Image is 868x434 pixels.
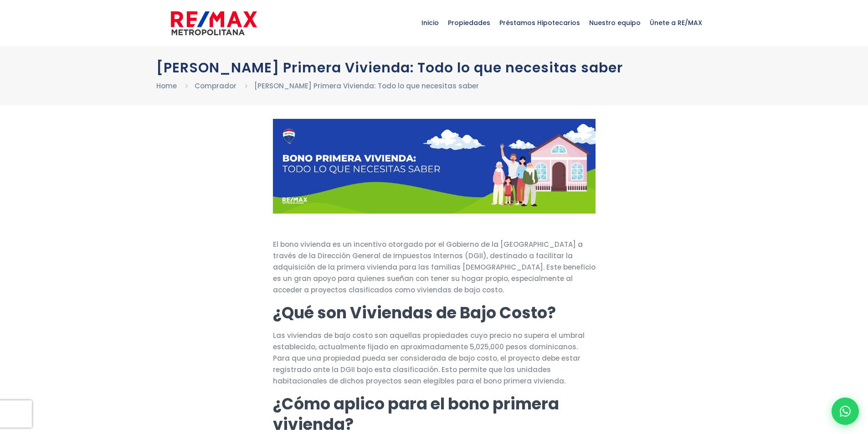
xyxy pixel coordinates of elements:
[195,81,236,91] a: Comprador
[254,80,479,92] li: [PERSON_NAME] Primera Vivienda: Todo lo que necesitas saber
[495,9,585,36] span: Préstamos Hipotecarios
[443,9,495,36] span: Propiedades
[171,10,257,37] img: remax-metropolitana-logo
[585,9,645,36] span: Nuestro equipo
[645,9,707,36] span: Únete a RE/MAX
[156,60,712,76] h1: [PERSON_NAME] Primera Vivienda: Todo lo que necesitas saber
[417,9,443,36] span: Inicio
[273,330,596,387] p: Las viviendas de bajo costo son aquellas propiedades cuyo precio no supera el umbral establecido,...
[273,239,596,296] p: El bono vivienda es un incentivo otorgado por el Gobierno de la [GEOGRAPHIC_DATA] a través de la ...
[156,81,177,91] a: Home
[273,301,556,324] strong: ¿Qué son Viviendas de Bajo Costo?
